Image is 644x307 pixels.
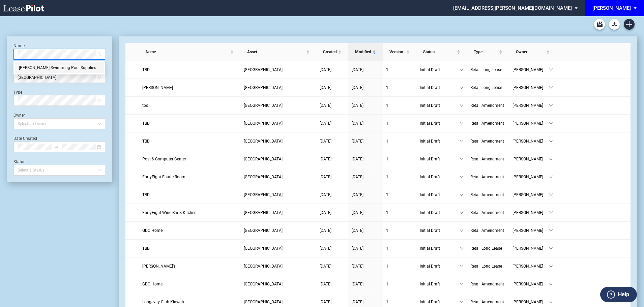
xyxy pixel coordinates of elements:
span: down [460,139,464,143]
span: [DATE] [320,228,331,233]
span: FortyEight Wine Bar & Kitchen [142,210,197,215]
span: [DATE] [352,246,363,251]
span: [PERSON_NAME] [513,227,549,234]
span: Modified [355,49,371,55]
span: down [460,86,464,90]
span: Initial Draft [420,299,460,305]
span: 1 [386,210,388,215]
a: Retail Long Lease [470,66,506,73]
label: Owner [13,113,25,118]
span: Retail Amendment [470,175,504,179]
a: [DATE] [352,281,379,287]
span: Retail Amendment [470,282,504,286]
a: [GEOGRAPHIC_DATA] [244,66,313,73]
span: Initial Draft [420,263,460,270]
span: TBD [142,121,150,126]
a: [DATE] [352,174,379,180]
span: down [549,300,553,304]
span: Version [389,49,405,55]
span: Freshfields Village [244,246,283,251]
span: down [460,68,464,72]
a: [GEOGRAPHIC_DATA] [244,156,313,162]
span: Initial Draft [420,120,460,127]
span: Post & Computer Center [142,157,186,161]
span: 1 [386,264,388,269]
span: down [549,103,553,108]
span: to [54,145,59,149]
a: [DATE] [320,138,345,145]
span: Freshfields Village [244,300,283,304]
span: [DATE] [320,246,331,251]
a: Archive [594,19,605,30]
span: tbd [142,103,148,108]
div: [PERSON_NAME] [592,5,631,11]
a: [DATE] [352,66,379,73]
span: Retail Long Lease [470,85,502,90]
span: down [549,121,553,125]
th: Created [316,43,348,61]
span: down [460,264,464,268]
a: [DATE] [352,227,379,234]
a: Retail Amendment [470,102,506,109]
span: Freshfields Village [244,157,283,161]
th: Type [467,43,509,61]
span: down [549,175,553,179]
a: Longevity Club Kiawah [142,299,237,305]
a: Retail Long Lease [470,263,506,270]
span: down [549,68,553,72]
a: [DATE] [352,156,379,162]
span: Freshfields Village [244,282,283,286]
span: Freshfields Village [244,228,283,233]
a: [GEOGRAPHIC_DATA] [244,84,313,91]
a: [DATE] [352,102,379,109]
span: Type [474,49,498,55]
a: TBD [142,191,237,198]
a: Create new document [624,19,635,30]
label: Help [618,290,629,299]
span: [DATE] [352,103,363,108]
md-menu: Download Blank Form List [607,19,622,30]
a: Retail Long Lease [470,245,506,252]
span: down [460,121,464,125]
span: [DATE] [320,175,331,179]
a: [DATE] [352,138,379,145]
span: TBD [142,139,150,144]
span: [DATE] [320,103,331,108]
button: Download Blank Form [609,19,620,30]
a: [DATE] [320,66,345,73]
a: [GEOGRAPHIC_DATA] [244,245,313,252]
span: Initial Draft [420,66,460,73]
span: [DATE] [352,121,363,126]
span: Retail Long Lease [470,67,502,72]
a: [DATE] [352,191,379,198]
a: 1 [386,174,413,180]
a: 1 [386,66,413,73]
span: 1 [386,246,388,251]
span: [DATE] [320,139,331,144]
span: Created [323,49,337,55]
span: Initial Draft [420,174,460,180]
span: [DATE] [320,85,331,90]
span: [DATE] [352,300,363,304]
span: [DATE] [352,282,363,286]
span: down [460,103,464,108]
span: 1 [386,121,388,126]
span: 1 [386,300,388,304]
a: Retail Long Lease [470,84,506,91]
span: [DATE] [352,175,363,179]
a: [GEOGRAPHIC_DATA] [244,263,313,270]
span: down [460,175,464,179]
span: Initial Draft [420,191,460,198]
span: Freshfields Village [244,103,283,108]
span: [DATE] [352,210,363,215]
span: 1 [386,103,388,108]
span: Longevity Club Kiawah [142,300,184,304]
a: [DATE] [320,227,345,234]
a: [DATE] [320,263,345,270]
a: TBD [142,120,237,127]
span: Retail Amendment [470,228,504,233]
th: Version [383,43,416,61]
span: down [549,228,553,233]
span: Retail Amendment [470,192,504,197]
a: Retail Amendment [470,120,506,127]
